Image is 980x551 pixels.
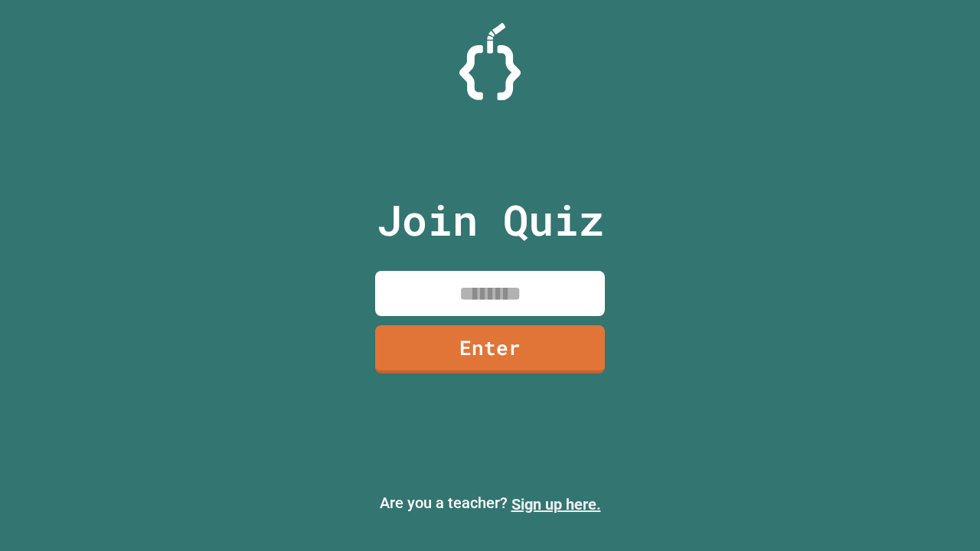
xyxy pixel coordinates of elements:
a: Sign up here. [511,495,601,514]
img: Logo.svg [459,23,521,100]
p: Are you a teacher? [12,491,968,516]
iframe: chat widget [916,490,965,536]
a: Enter [375,325,605,373]
p: Join Quiz [377,188,604,252]
iframe: chat widget [853,423,965,488]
